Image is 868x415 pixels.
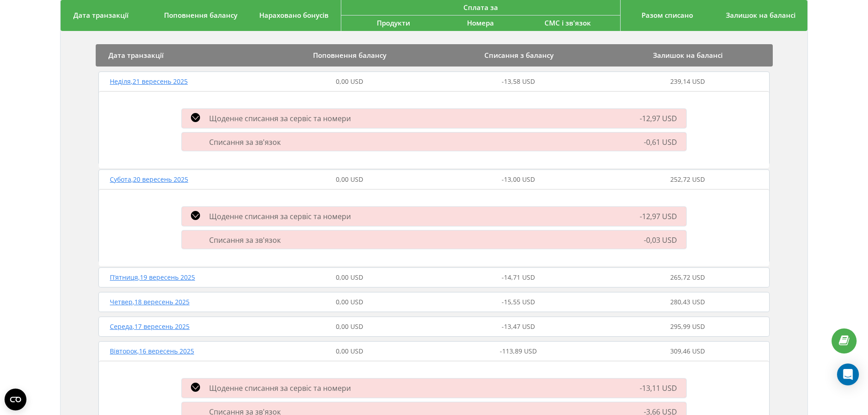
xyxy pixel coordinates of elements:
span: Списання з балансу [484,51,554,60]
span: -15,55 USD [502,297,535,306]
span: Разом списано [642,10,693,20]
span: Вівторок , 16 вересень 2025 [110,347,194,355]
span: 265,72 USD [670,273,705,282]
span: -12,97 USD [640,113,677,123]
span: -14,71 USD [502,273,535,282]
span: Залишок на балансі [653,51,723,60]
span: -0,61 USD [644,137,677,147]
span: Поповнення балансу [313,51,386,60]
span: 280,43 USD [670,297,705,306]
span: 0,00 USD [336,175,363,184]
div: Open Intercom Messenger [837,364,859,385]
span: Сплата за [463,3,498,12]
span: Неділя , 21 вересень 2025 [110,77,188,86]
button: Open CMP widget [5,389,26,410]
span: 0,00 USD [336,347,363,355]
span: Нараховано бонусів [259,10,329,20]
span: 295,99 USD [670,322,705,331]
span: 0,00 USD [336,297,363,306]
span: -13,58 USD [502,77,535,86]
span: Середа , 17 вересень 2025 [110,322,190,331]
span: Списання за зв'язок [209,137,281,147]
span: Поповнення балансу [164,10,237,20]
span: Щоденне списання за сервіс та номери [209,383,351,393]
span: Списання за зв'язок [209,235,281,245]
span: Залишок на балансі [726,10,796,20]
span: Четвер , 18 вересень 2025 [110,297,190,306]
span: Субота , 20 вересень 2025 [110,175,188,184]
span: Продукти [377,18,410,27]
span: Дата транзакції [108,51,164,60]
span: -13,00 USD [502,175,535,184]
span: -113,89 USD [500,347,537,355]
span: -13,11 USD [640,383,677,393]
span: СМС і зв'язок [544,18,591,27]
span: 239,14 USD [670,77,705,86]
span: П’ятниця , 19 вересень 2025 [110,273,195,282]
span: 0,00 USD [336,77,363,86]
span: Дата транзакції [73,10,128,20]
span: -0,03 USD [644,235,677,245]
span: Номера [467,18,494,27]
span: 0,00 USD [336,273,363,282]
span: 309,46 USD [670,347,705,355]
span: -12,97 USD [640,211,677,221]
span: Щоденне списання за сервіс та номери [209,113,351,123]
span: -13,47 USD [502,322,535,331]
span: 252,72 USD [670,175,705,184]
span: 0,00 USD [336,322,363,331]
span: Щоденне списання за сервіс та номери [209,211,351,221]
